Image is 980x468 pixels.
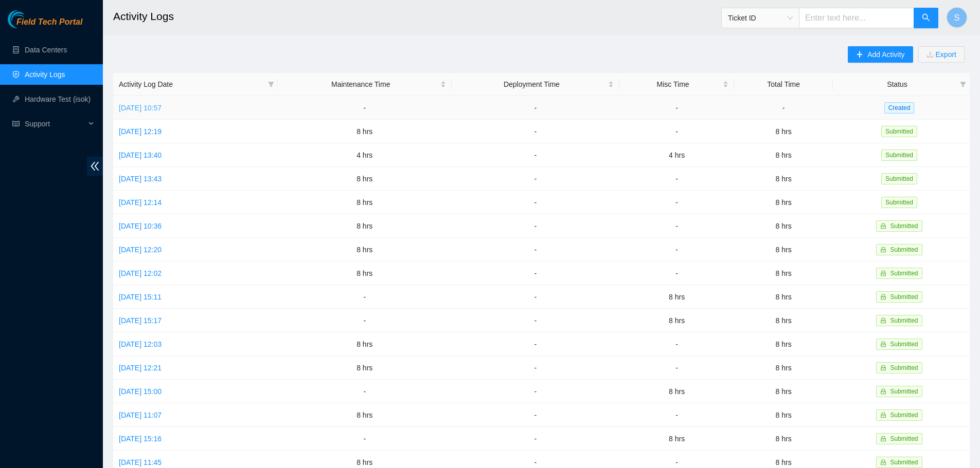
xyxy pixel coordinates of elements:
[278,191,452,214] td: 8 hrs
[922,13,930,23] span: search
[890,293,918,301] span: Submitted
[25,95,91,103] a: Hardware Test (isok)
[619,96,734,120] td: -
[278,356,452,380] td: 8 hrs
[119,458,162,466] a: [DATE] 11:45
[619,380,734,403] td: 8 hrs
[119,340,162,348] a: [DATE] 12:03
[278,96,452,120] td: -
[619,309,734,332] td: 8 hrs
[452,143,619,167] td: -
[619,167,734,191] td: -
[119,127,162,136] a: [DATE] 12:19
[958,77,968,92] span: filter
[890,459,918,466] span: Submitted
[119,104,162,112] a: [DATE] 10:57
[619,403,734,427] td: -
[619,120,734,143] td: -
[119,411,162,419] a: [DATE] 11:07
[119,151,162,159] a: [DATE] 13:40
[890,364,918,371] span: Submitted
[452,380,619,403] td: -
[880,294,886,300] span: lock
[734,285,833,309] td: 8 hrs
[880,365,886,371] span: lock
[619,356,734,380] td: -
[890,270,918,277] span: Submitted
[119,387,162,396] a: [DATE] 15:00
[947,7,967,28] button: S
[619,285,734,309] td: 8 hrs
[619,261,734,285] td: -
[278,238,452,261] td: 8 hrs
[734,120,833,143] td: 8 hrs
[880,436,886,442] span: lock
[452,238,619,261] td: -
[452,332,619,356] td: -
[119,222,162,230] a: [DATE] 10:36
[734,143,833,167] td: 8 hrs
[734,238,833,261] td: 8 hrs
[278,214,452,238] td: 8 hrs
[619,214,734,238] td: -
[119,79,264,90] span: Activity Log Date
[884,102,915,114] span: Created
[278,120,452,143] td: 8 hrs
[734,356,833,380] td: 8 hrs
[880,247,886,253] span: lock
[734,309,833,332] td: 8 hrs
[452,356,619,380] td: -
[890,435,918,442] span: Submitted
[619,238,734,261] td: -
[880,223,886,229] span: lock
[268,81,274,87] span: filter
[119,364,162,372] a: [DATE] 12:21
[890,341,918,348] span: Submitted
[734,261,833,285] td: 8 hrs
[278,143,452,167] td: 4 hrs
[619,143,734,167] td: 4 hrs
[452,403,619,427] td: -
[918,46,965,63] button: downloadExport
[890,222,918,230] span: Submitted
[881,149,917,161] span: Submitted
[880,341,886,347] span: lock
[278,403,452,427] td: 8 hrs
[890,388,918,395] span: Submitted
[119,435,162,443] a: [DATE] 15:16
[799,8,914,28] input: Enter text here...
[278,427,452,451] td: -
[960,81,966,87] span: filter
[856,51,863,59] span: plus
[452,120,619,143] td: -
[12,120,20,127] span: read
[8,18,82,32] a: Akamai TechnologiesField Tech Portal
[278,261,452,285] td: 8 hrs
[119,198,162,207] a: [DATE] 12:14
[119,269,162,277] a: [DATE] 12:02
[119,316,162,325] a: [DATE] 15:17
[880,412,886,418] span: lock
[278,380,452,403] td: -
[278,285,452,309] td: -
[728,10,793,26] span: Ticket ID
[734,191,833,214] td: 8 hrs
[278,167,452,191] td: 8 hrs
[734,332,833,356] td: 8 hrs
[890,411,918,419] span: Submitted
[452,214,619,238] td: -
[734,427,833,451] td: 8 hrs
[734,380,833,403] td: 8 hrs
[119,175,162,183] a: [DATE] 13:43
[734,403,833,427] td: 8 hrs
[880,317,886,324] span: lock
[881,197,917,208] span: Submitted
[890,317,918,324] span: Submitted
[619,332,734,356] td: -
[25,46,67,54] a: Data Centers
[8,10,52,28] img: Akamai Technologies
[890,246,918,253] span: Submitted
[278,332,452,356] td: 8 hrs
[848,46,913,63] button: plusAdd Activity
[734,167,833,191] td: 8 hrs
